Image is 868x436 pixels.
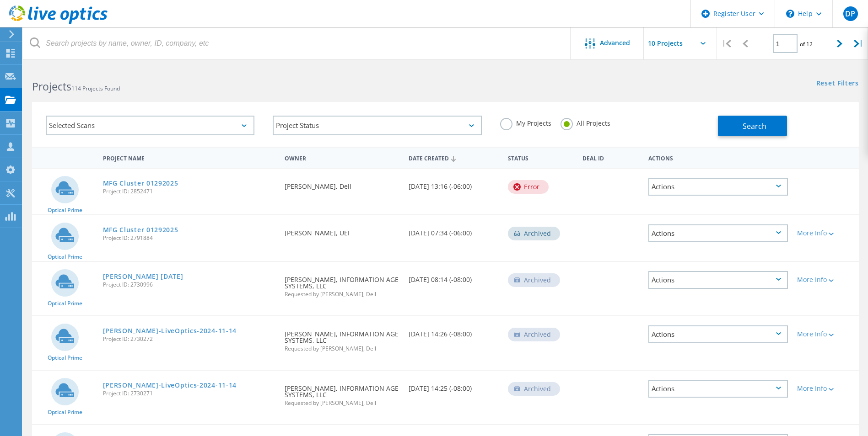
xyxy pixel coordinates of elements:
div: Owner [280,149,404,166]
div: Actions [648,325,788,343]
span: Optical Prime [48,301,82,306]
div: [DATE] 07:34 (-06:00) [404,215,503,245]
div: More Info [797,230,854,236]
span: of 12 [800,40,813,48]
div: [DATE] 13:16 (-06:00) [404,169,503,199]
span: Project ID: 2730271 [103,391,276,396]
a: Reset Filters [816,80,859,88]
div: Actions [648,271,788,289]
svg: \n [786,10,794,18]
div: [DATE] 08:14 (-08:00) [404,262,503,292]
span: Optical Prime [48,409,82,415]
a: MFG Cluster 01292025 [103,180,178,186]
div: [PERSON_NAME], INFORMATION AGE SYSTEMS, LLC [280,371,404,415]
span: Optical Prime [48,254,82,260]
span: Requested by [PERSON_NAME], Dell [285,346,399,351]
div: | [717,27,736,60]
div: [PERSON_NAME], INFORMATION AGE SYSTEMS, LLC [280,316,404,361]
span: Project ID: 2730272 [103,336,276,342]
div: More Info [797,385,854,392]
span: 114 Projects Found [71,85,120,92]
input: Search projects by name, owner, ID, company, etc [23,27,571,59]
label: All Projects [561,118,610,127]
div: Project Name [98,149,280,166]
a: [PERSON_NAME] [DATE] [103,273,183,280]
div: Archived [508,227,560,240]
div: [DATE] 14:25 (-08:00) [404,371,503,401]
a: [PERSON_NAME]-LiveOptics-2024-11-14 [103,328,237,334]
b: Projects [32,79,71,94]
span: Requested by [PERSON_NAME], Dell [285,292,399,297]
span: Search [743,121,766,131]
div: Archived [508,382,560,396]
span: Project ID: 2791884 [103,235,276,241]
span: Optical Prime [48,207,82,213]
div: [PERSON_NAME], UEI [280,215,404,245]
a: Live Optics Dashboard [9,19,108,26]
div: Archived [508,328,560,341]
div: Date Created [404,149,503,166]
span: DP [845,10,855,17]
span: Requested by [PERSON_NAME], Dell [285,400,399,406]
div: [PERSON_NAME], Dell [280,169,404,199]
div: Actions [648,178,788,196]
span: Project ID: 2730996 [103,282,276,287]
a: [PERSON_NAME]-LiveOptics-2024-11-14 [103,382,237,388]
div: [DATE] 14:26 (-08:00) [404,316,503,346]
div: Archived [508,273,560,287]
label: My Projects [500,118,551,127]
span: Advanced [600,40,630,46]
div: | [849,27,868,60]
button: Search [718,116,787,136]
div: Project Status [273,116,481,135]
div: Status [503,149,578,166]
span: Project ID: 2852471 [103,189,276,194]
div: Error [508,180,549,194]
div: Deal Id [578,149,644,166]
span: Optical Prime [48,355,82,361]
div: Selected Scans [46,116,254,135]
div: More Info [797,331,854,337]
div: More Info [797,276,854,283]
div: [PERSON_NAME], INFORMATION AGE SYSTEMS, LLC [280,262,404,306]
div: Actions [648,224,788,242]
a: MFG Cluster 01292025 [103,227,178,233]
div: Actions [644,149,793,166]
div: Actions [648,380,788,398]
